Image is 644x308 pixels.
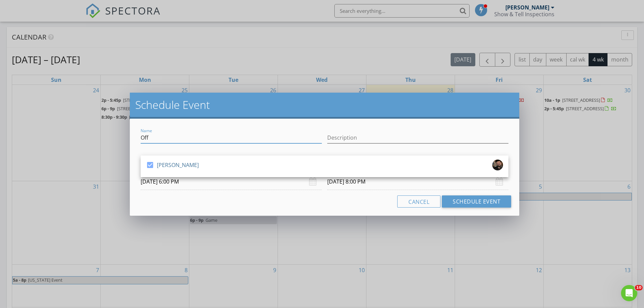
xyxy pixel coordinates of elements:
[442,195,511,208] button: Schedule Event
[397,195,440,208] button: Cancel
[327,173,508,190] input: Select date
[621,285,637,301] iframe: Intercom live chat
[157,160,199,170] div: [PERSON_NAME]
[141,173,322,190] input: Select date
[492,160,503,170] img: brandonheadshot.jpg
[635,285,643,290] span: 10
[135,98,514,112] h2: Schedule Event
